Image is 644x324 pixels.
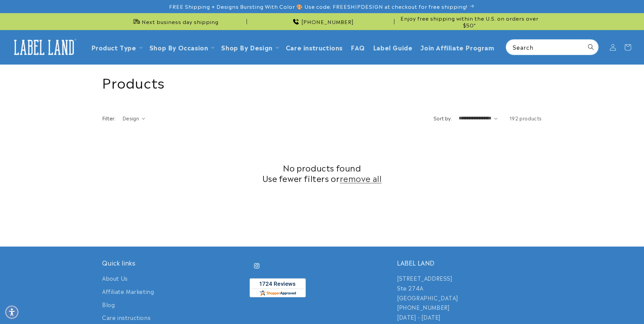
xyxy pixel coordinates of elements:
summary: Design (0 selected) [122,115,145,122]
a: Product Type [91,43,136,52]
a: remove all [340,173,382,183]
button: Search [583,40,598,54]
img: Label Land [10,37,78,58]
span: Enjoy free shipping within the U.S. on orders over $50* [397,15,542,28]
span: [PHONE_NUMBER] [301,18,354,25]
span: FAQ [351,43,365,51]
a: Affiliate Marketing [102,285,154,298]
h2: LABEL LAND [397,259,542,267]
h2: No products found Use fewer filters or [102,162,542,183]
div: Announcement [102,13,247,30]
span: Design [122,115,139,121]
h2: Filter: [102,115,116,122]
summary: Shop By Occasion [145,39,217,55]
a: FAQ [347,39,369,55]
a: Care instructions [282,39,347,55]
a: Join Affiliate Program [416,39,498,55]
summary: Product Type [87,39,145,55]
span: Next business day shipping [142,18,218,25]
span: Join Affiliate Program [420,43,494,51]
h1: Products [102,73,542,91]
div: Announcement [250,13,394,30]
a: Blog [102,298,115,311]
iframe: Gorgias live chat messenger [576,295,637,317]
span: Label Guide [373,43,413,51]
a: Care instructions [102,311,151,324]
span: Care instructions [286,43,343,51]
div: Announcement [397,13,542,30]
a: About Us [102,273,128,285]
span: 192 products [509,115,542,121]
div: Accessibility Menu [4,305,19,320]
span: FREE Shipping + Designs Bursting With Color 🎨 Use code: FREESHIPDESIGN at checkout for free shipp... [169,3,467,10]
summary: Shop By Design [217,39,281,55]
span: Shop By Occasion [149,43,208,51]
a: Shop By Design [221,43,272,52]
label: Sort by: [434,115,452,121]
a: Label Guide [369,39,417,55]
a: Label Land [8,34,80,60]
h2: Quick links [102,259,247,267]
